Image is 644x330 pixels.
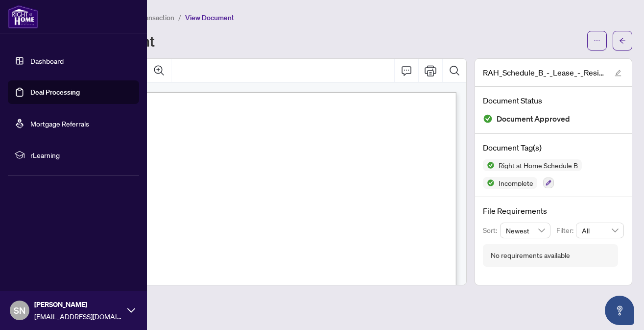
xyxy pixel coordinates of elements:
img: Status Icon [483,177,495,189]
h4: File Requirements [483,205,624,217]
a: Dashboard [30,56,64,65]
p: Filter: [556,225,576,236]
span: arrow-left [619,37,626,44]
span: ellipsis [594,37,600,44]
img: Status Icon [483,159,495,171]
p: Sort: [483,225,500,236]
span: [EMAIL_ADDRESS][DOMAIN_NAME] [34,311,122,322]
span: edit [615,70,621,76]
span: Right at Home Schedule B [495,162,582,169]
span: View Document [185,13,234,22]
span: Newest [506,223,545,238]
span: All [582,223,618,238]
span: RAH_Schedule_B_-_Lease_-_Residential.pdf [483,67,605,78]
li: / [178,12,181,23]
span: Incomplete [495,179,537,186]
a: Mortgage Referrals [30,119,89,128]
img: logo [8,5,38,28]
button: Open asap [605,296,634,325]
img: Document Status [483,114,493,124]
a: Deal Processing [30,88,80,97]
span: Document Approved [497,112,570,126]
span: [PERSON_NAME] [34,299,122,310]
span: View Transaction [122,13,174,22]
h4: Document Tag(s) [483,142,624,153]
h4: Document Status [483,95,624,106]
span: SN [14,304,25,317]
div: No requirements available [491,250,570,261]
span: rLearning [30,150,132,160]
